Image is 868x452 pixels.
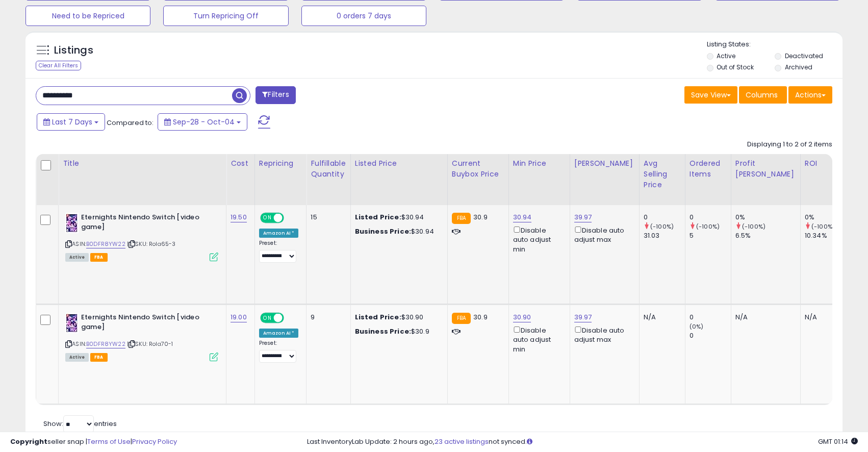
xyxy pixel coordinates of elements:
div: 0 [644,213,685,222]
div: Title [63,158,222,169]
div: Disable auto adjust min [513,324,562,354]
b: Eternights Nintendo Switch [video game] [81,213,205,234]
div: Repricing [259,158,302,169]
label: Out of Stock [717,63,754,71]
span: | SKU: Rola70-1 [127,340,173,348]
span: FBA [90,253,108,262]
a: B0DFR8YW22 [86,340,125,348]
a: B0DFR8YW22 [86,240,125,248]
button: Need to be Repriced [25,6,150,26]
div: Cost [231,158,250,169]
div: N/A [805,313,838,322]
small: (-100%) [811,222,835,231]
button: Filters [256,86,295,104]
div: N/A [644,313,677,322]
button: 0 orders 7 days [301,6,426,26]
span: ON [261,214,274,222]
h5: Listings [54,43,93,58]
div: 5 [690,231,731,240]
span: Sep-28 - Oct-04 [173,117,235,127]
small: (-100%) [696,222,720,231]
b: Listed Price: [355,212,401,222]
a: 39.97 [574,312,592,322]
span: FBA [90,353,108,362]
div: Current Buybox Price [452,158,504,180]
a: 23 active listings [435,437,489,446]
a: 30.90 [513,312,531,322]
b: Business Price: [355,327,411,336]
div: Amazon AI * [259,229,299,238]
div: 9 [311,313,342,322]
span: | SKU: Rola65-3 [127,240,176,248]
div: Amazon AI * [259,329,299,338]
div: Clear All Filters [36,61,81,70]
span: OFF [283,314,299,322]
img: 41MU2yAknGL._SL40_.jpg [65,213,79,233]
span: All listings currently available for purchase on Amazon [65,353,89,362]
span: OFF [283,214,299,222]
div: 0 [690,331,731,340]
div: Displaying 1 to 2 of 2 items [747,140,832,149]
div: Disable auto adjust max [574,224,631,244]
div: Ordered Items [690,158,727,180]
span: 2025-10-13 01:14 GMT [818,437,858,446]
a: 19.00 [231,312,247,322]
div: 10.34% [805,231,846,240]
div: Fulfillable Quantity [311,158,346,180]
span: Compared to: [107,118,154,128]
span: Last 7 Days [52,117,92,127]
div: Preset: [259,340,299,363]
div: Min Price [513,158,566,169]
b: Business Price: [355,227,411,236]
div: Avg Selling Price [644,158,681,190]
span: Show: entries [43,419,117,429]
p: Listing States: [707,40,843,49]
span: Columns [746,90,778,100]
div: Disable auto adjust min [513,224,562,254]
div: $30.94 [355,227,440,236]
div: 0% [735,213,800,222]
div: $30.94 [355,213,440,222]
button: Columns [739,86,787,104]
button: Turn Repricing Off [163,6,288,26]
button: Actions [788,86,832,104]
div: 15 [311,213,342,222]
button: Last 7 Days [37,113,105,131]
small: FBA [452,313,471,324]
span: 30.9 [473,312,488,322]
label: Archived [785,63,812,71]
label: Deactivated [785,52,823,60]
a: Privacy Policy [132,437,177,446]
div: Listed Price [355,158,443,169]
small: (0%) [690,322,704,331]
span: 30.9 [473,212,488,222]
div: [PERSON_NAME] [574,158,635,169]
div: ASIN: [65,313,218,360]
small: (-100%) [650,222,674,231]
small: FBA [452,213,471,224]
span: ON [261,314,274,322]
a: 30.94 [513,212,532,222]
strong: Copyright [10,437,47,446]
div: ROI [805,158,842,169]
button: Save View [684,86,737,104]
a: Terms of Use [87,437,131,446]
small: (-100%) [742,222,765,231]
span: All listings currently available for purchase on Amazon [65,253,89,262]
b: Eternights Nintendo Switch [video game] [81,313,205,334]
div: ASIN: [65,213,218,260]
div: 0% [805,213,846,222]
img: 41MU2yAknGL._SL40_.jpg [65,313,79,333]
div: 6.5% [735,231,800,240]
div: 0 [690,213,731,222]
div: $30.90 [355,313,440,322]
a: 19.50 [231,212,247,222]
b: Listed Price: [355,312,401,322]
div: Preset: [259,240,299,263]
div: Profit [PERSON_NAME] [735,158,796,180]
div: N/A [735,313,793,322]
div: 31.03 [644,231,685,240]
label: Active [717,52,735,60]
div: $30.9 [355,327,440,336]
div: seller snap | | [10,437,177,447]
